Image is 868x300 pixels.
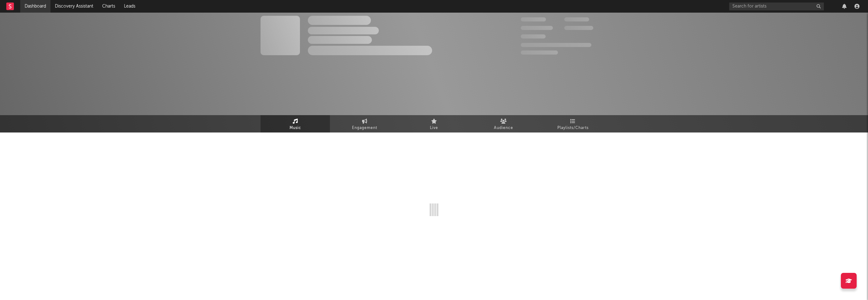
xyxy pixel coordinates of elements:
span: Live [430,124,438,132]
span: 100,000 [521,34,546,38]
span: Audience [494,124,513,132]
span: Engagement [352,124,377,132]
span: Jump Score: 85.0 [521,50,558,55]
a: Audience [469,115,538,132]
input: Search for artists [729,3,824,10]
a: Playlists/Charts [538,115,607,132]
span: 100,000 [564,17,589,21]
span: 50,000,000 [521,26,553,30]
span: Music [290,124,301,132]
a: Music [261,115,330,132]
a: Live [399,115,469,132]
span: 50,000,000 Monthly Listeners [521,43,591,47]
span: Playlists/Charts [557,124,589,132]
span: 1,000,000 [564,26,593,30]
a: Engagement [330,115,399,132]
span: 300,000 [521,17,546,21]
